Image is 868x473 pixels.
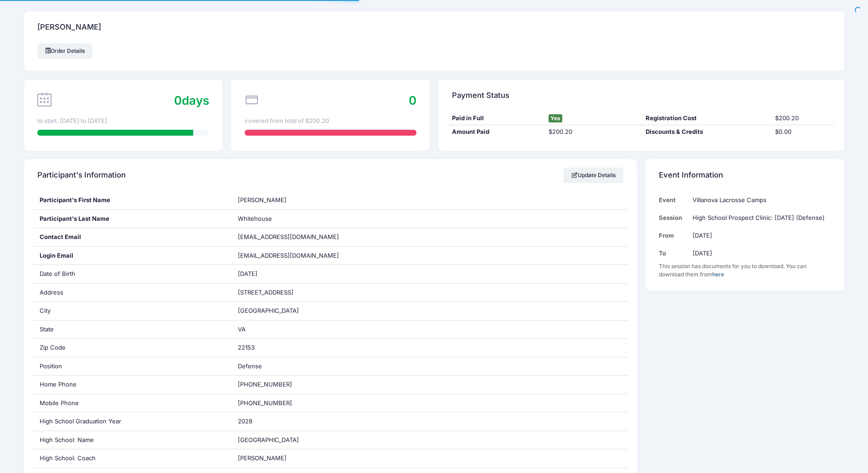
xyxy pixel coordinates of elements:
[33,357,231,376] div: Position
[659,163,723,188] h4: Event Information
[452,82,509,108] h4: Payment Status
[238,344,255,351] span: 22153
[37,43,93,59] a: Order Details
[563,168,624,183] a: Update Details
[238,454,287,462] span: [PERSON_NAME]
[409,93,416,107] span: 0
[37,163,126,188] h4: Participant's Information
[659,244,688,262] td: To
[238,307,299,314] span: [GEOGRAPHIC_DATA]
[641,127,770,137] div: Discounts & Credits
[33,320,231,339] div: State
[659,262,831,279] div: This session has documents for you to download. You can download them from
[238,362,262,370] span: Defense
[33,265,231,283] div: Date of Birth
[688,227,831,244] td: [DATE]
[33,376,231,394] div: Home Phone
[659,191,688,209] td: Event
[447,114,544,123] div: Paid in Full
[770,127,835,137] div: $0.00
[238,233,339,240] span: [EMAIL_ADDRESS][DOMAIN_NAME]
[33,431,231,449] div: High School: Name
[37,117,209,126] div: to start. [DATE] to [DATE]
[238,270,257,277] span: [DATE]
[33,302,231,320] div: City
[659,227,688,244] td: From
[238,251,352,260] span: [EMAIL_ADDRESS][DOMAIN_NAME]
[238,417,252,425] span: 2028
[33,412,231,431] div: High School Graduation Year
[544,127,642,137] div: $200.20
[770,114,835,123] div: $200.20
[688,209,831,227] td: High School Prospect Clinic: [DATE] (Defense)
[238,326,246,333] span: VA
[549,114,562,122] span: Yes
[659,209,688,227] td: Session
[37,15,101,41] h4: [PERSON_NAME]
[33,339,231,357] div: Zip Code
[33,191,231,209] div: Participant's First Name
[33,449,231,468] div: High School: Coach
[238,215,272,222] span: Whitehouse
[238,196,287,203] span: [PERSON_NAME]
[238,289,293,296] span: [STREET_ADDRESS]
[33,210,231,228] div: Participant's Last Name
[238,399,292,407] span: [PHONE_NUMBER]
[33,247,231,265] div: Login Email
[238,381,292,388] span: [PHONE_NUMBER]
[33,228,231,246] div: Contact Email
[174,93,182,107] span: 0
[688,244,831,262] td: [DATE]
[641,114,770,123] div: Registration Cost
[174,92,209,109] div: days
[447,127,544,137] div: Amount Paid
[33,394,231,412] div: Mobile Phone
[33,284,231,302] div: Address
[245,117,416,126] div: covered from total of $200.20
[688,191,831,209] td: Villanova Lacrosse Camps
[712,271,724,278] a: here
[238,436,299,443] span: [GEOGRAPHIC_DATA]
